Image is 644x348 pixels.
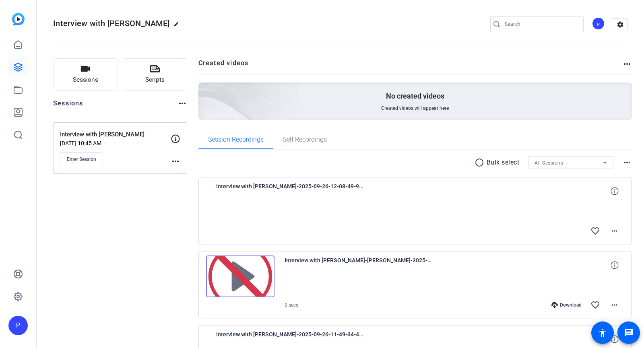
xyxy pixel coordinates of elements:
mat-icon: radio_button_unchecked [475,158,487,167]
p: Bulk select [487,158,520,167]
span: Session Recordings [208,136,264,143]
mat-icon: settings [612,19,628,31]
mat-icon: more_horiz [622,158,632,167]
mat-icon: message [624,328,634,338]
span: 0 secs [285,302,298,308]
mat-icon: favorite_border [590,226,600,236]
mat-icon: more_horiz [610,226,619,236]
mat-icon: more_horiz [610,300,619,310]
span: Scripts [145,75,165,84]
span: Self Recordings [283,136,327,143]
mat-icon: more_horiz [178,99,187,108]
span: Enter Session [67,156,96,163]
mat-icon: more_horiz [171,156,180,166]
img: Creted videos background [108,3,300,177]
mat-icon: accessibility [598,328,607,338]
p: [DATE] 10:45 AM [60,140,171,146]
input: Search [505,19,577,29]
h2: Created videos [198,58,623,74]
span: All Sessions [535,160,563,166]
div: Download [547,302,586,308]
span: Sessions [73,75,98,84]
ngx-avatar: Producer [592,17,606,31]
span: Interview with [PERSON_NAME] [53,19,169,28]
img: Preview is unavailable [206,255,275,297]
div: P [8,316,28,335]
span: Interview with [PERSON_NAME]-[PERSON_NAME]-2025-09-26-12-08-49-964-0 [285,255,433,275]
img: blue-gradient.svg [12,13,25,25]
button: Enter Session [60,152,103,166]
button: Scripts [123,58,188,91]
p: Interview with [PERSON_NAME] [60,130,171,139]
h2: Sessions [53,99,83,114]
mat-icon: more_horiz [622,59,632,69]
div: P [592,17,605,30]
p: No created videos [386,91,444,101]
mat-icon: favorite_border [590,300,600,310]
button: Sessions [53,58,118,91]
span: Interview with [PERSON_NAME]-2025-09-26-12-08-49-964-1 [216,181,365,201]
mat-icon: edit [173,21,183,31]
span: Created videos will appear here [381,105,449,111]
